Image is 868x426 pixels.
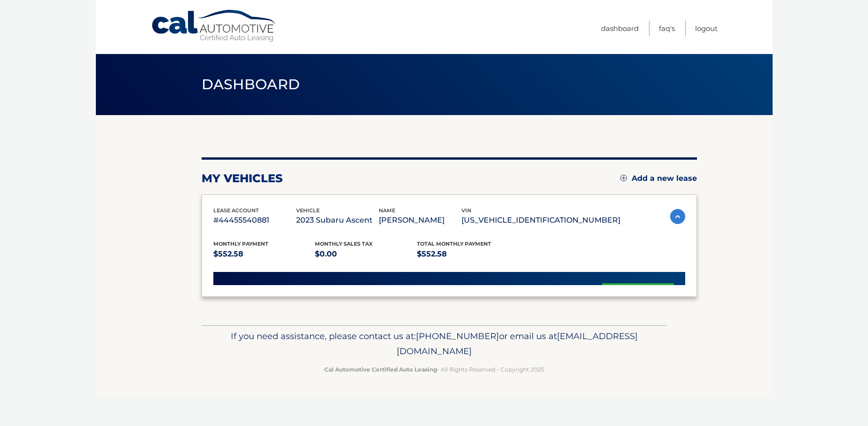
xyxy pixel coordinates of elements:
span: vin [461,207,471,214]
p: If you need assistance, please contact us at: or email us at [208,329,661,359]
a: Cal Automotive [151,9,278,43]
a: set up autopay [602,283,673,308]
a: Logout [695,21,718,36]
h2: my vehicles [202,171,283,186]
a: Add a new lease [620,174,697,183]
img: accordion-active.svg [670,209,685,224]
p: 2023 Subaru Ascent [296,214,379,227]
span: vehicle is not enrolled for autopay [238,285,414,296]
span: Monthly sales Tax [315,240,373,247]
span: vehicle [296,207,320,214]
p: [US_VEHICLE_IDENTIFICATION_NUMBER] [461,214,620,227]
p: $0.00 [315,248,417,261]
p: $552.58 [213,248,315,261]
span: Total Monthly Payment [417,240,491,247]
p: #44455540881 [213,214,296,227]
span: Dashboard [202,76,300,93]
p: - All Rights Reserved - Copyright 2025 [208,364,661,374]
p: $552.58 [417,248,519,261]
span: Monthly Payment [213,240,268,247]
a: Dashboard [601,21,639,36]
span: lease account [213,207,259,214]
span: [PHONE_NUMBER] [416,331,499,341]
p: [PERSON_NAME] [379,214,461,227]
img: add.svg [620,175,627,181]
strong: Cal Automotive Certified Auto Leasing [324,366,437,373]
a: FAQ's [659,21,675,36]
span: name [379,207,395,214]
